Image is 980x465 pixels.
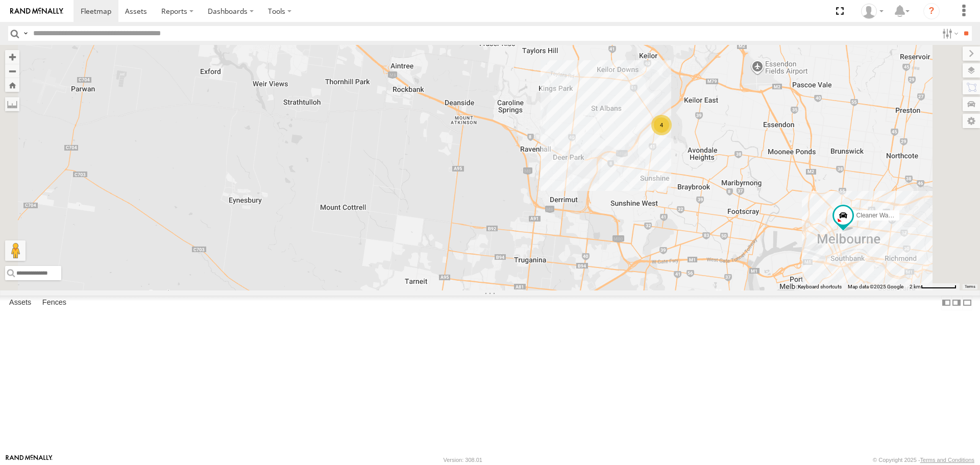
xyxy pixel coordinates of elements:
[938,26,960,41] label: Search Filter Options
[965,284,975,288] a: Terms (opens in new tab)
[923,3,940,19] i: ?
[5,78,19,92] button: Zoom Home
[848,284,903,289] span: Map data ©2025 Google
[21,26,30,41] label: Search Query
[798,283,842,290] button: Keyboard shortcuts
[5,64,19,78] button: Zoom out
[873,457,974,463] div: © Copyright 2025 -
[5,240,26,261] button: Drag Pegman onto the map to open Street View
[6,455,53,465] a: Visit our Website
[857,4,887,19] div: John Vu
[941,296,951,310] label: Dock Summary Table to the Left
[444,457,482,463] div: Version: 308.01
[963,114,980,128] label: Map Settings
[856,212,908,219] span: Cleaner Wagon #1
[37,296,71,310] label: Fences
[5,50,19,64] button: Zoom in
[10,8,63,15] img: rand-logo.svg
[920,457,974,463] a: Terms and Conditions
[906,283,960,290] button: Map Scale: 2 km per 66 pixels
[910,284,921,289] span: 2 km
[962,296,972,310] label: Hide Summary Table
[4,296,36,310] label: Assets
[5,97,19,111] label: Measure
[951,296,962,310] label: Dock Summary Table to the Right
[651,115,672,135] div: 4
